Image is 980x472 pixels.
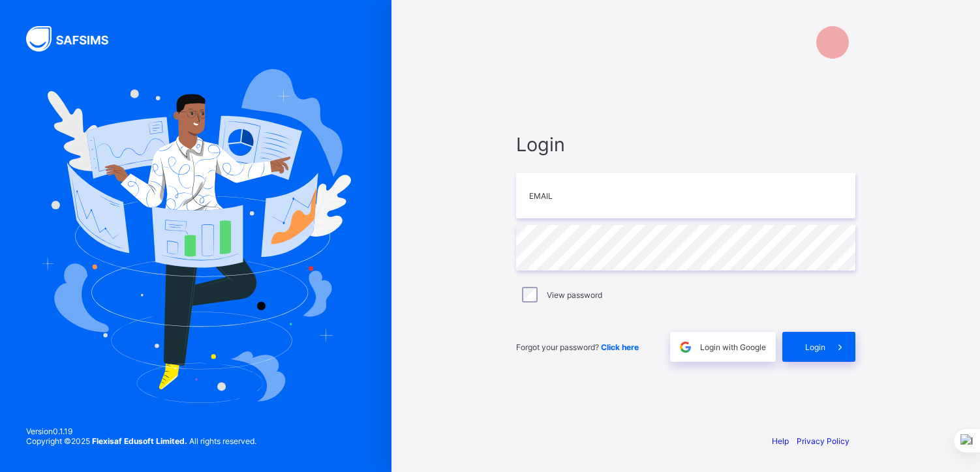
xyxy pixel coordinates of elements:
a: Help [772,436,789,446]
span: Copyright © 2025 All rights reserved. [26,436,256,446]
strong: Flexisaf Edusoft Limited. [92,436,187,446]
a: Click here [601,342,639,352]
span: Login [805,342,825,352]
a: Privacy Policy [797,436,850,446]
img: google.396cfc9801f0270233282035f929180a.svg [678,340,693,355]
span: Login with Google [700,342,766,352]
span: Forgot your password? [516,342,639,352]
label: View password [547,290,602,300]
span: Login [516,133,855,156]
span: Version 0.1.19 [26,426,256,436]
img: Hero Image [40,69,351,403]
img: SAFSIMS Logo [26,26,124,52]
